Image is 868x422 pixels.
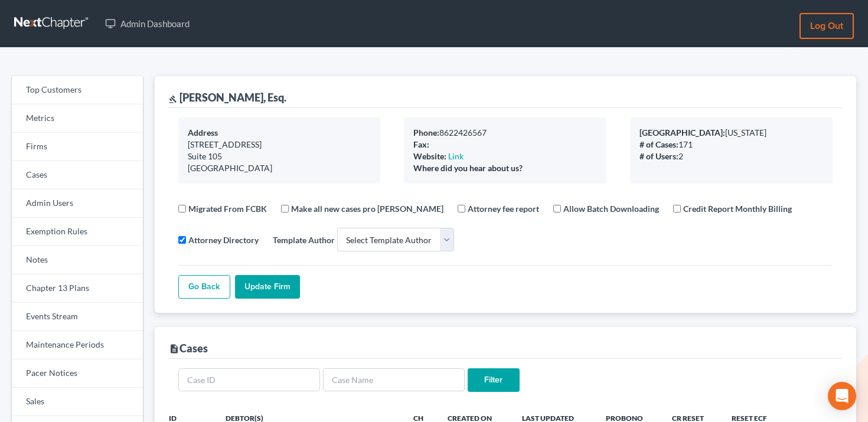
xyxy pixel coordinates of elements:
[188,162,371,174] div: [GEOGRAPHIC_DATA]
[291,202,443,215] label: Make all new cases pro [PERSON_NAME]
[188,151,371,162] div: Suite 105
[639,139,823,151] div: 171
[12,76,143,104] a: Top Customers
[639,139,678,149] b: # of Cases:
[448,151,464,161] a: Link
[12,133,143,161] a: Firms
[178,368,320,392] input: Case ID
[413,151,446,161] b: Website:
[639,151,823,162] div: 2
[828,382,856,410] div: Open Intercom Messenger
[12,246,143,274] a: Notes
[413,139,429,149] b: Fax:
[413,127,597,139] div: 8622426567
[169,344,180,354] i: description
[188,139,371,151] div: [STREET_ADDRESS]
[188,234,259,246] label: Attorney Directory
[468,368,520,392] input: Filter
[178,275,230,299] a: Go Back
[683,202,792,215] label: Credit Report Monthly Billing
[12,161,143,189] a: Cases
[169,90,286,104] div: [PERSON_NAME], Esq.
[12,331,143,359] a: Maintenance Periods
[12,218,143,246] a: Exemption Rules
[188,202,267,215] label: Migrated From FCBK
[188,127,218,138] b: Address
[169,95,177,103] i: gavel
[468,202,539,215] label: Attorney fee report
[639,127,823,139] div: [US_STATE]
[12,104,143,133] a: Metrics
[12,303,143,331] a: Events Stream
[12,359,143,388] a: Pacer Notices
[99,13,195,34] a: Admin Dashboard
[639,127,725,138] b: [GEOGRAPHIC_DATA]:
[800,13,854,39] a: Log out
[169,341,208,355] div: Cases
[563,202,659,215] label: Allow Batch Downloading
[12,388,143,416] a: Sales
[639,151,678,161] b: # of Users:
[273,234,335,246] label: Template Author
[12,189,143,218] a: Admin Users
[235,275,300,299] input: Update Firm
[413,127,439,138] b: Phone:
[413,163,523,173] b: Where did you hear about us?
[323,368,465,392] input: Case Name
[12,274,143,303] a: Chapter 13 Plans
